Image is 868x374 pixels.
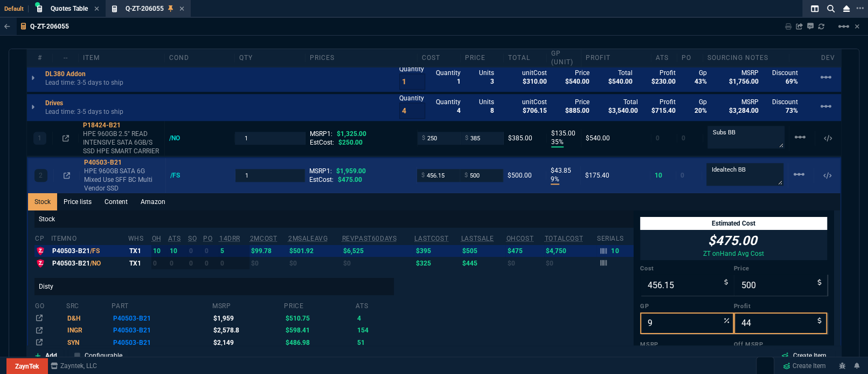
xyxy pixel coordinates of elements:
[640,341,733,349] label: MSRP
[235,53,305,62] div: qty
[586,134,647,142] div: $540.00
[820,71,832,84] mat-icon: Example home icon
[66,324,111,336] td: INGR
[551,175,559,185] p: 9%
[250,235,277,242] abbr: Avg cost of all PO invoices for 2 months
[128,245,151,257] td: TX1
[677,53,703,62] div: PO
[793,168,805,181] mat-icon: Example home icon
[66,337,111,349] td: SYN
[640,217,827,230] div: Estimated Cost
[504,53,547,62] div: Total
[168,245,188,257] td: 10
[63,134,69,142] nx-icon: Open In Opposite Panel
[52,259,126,268] div: P40503-B21
[4,23,10,30] nx-icon: Back to Table
[341,257,414,269] td: $0
[283,312,355,324] td: $510.75
[807,2,823,15] nx-icon: Split Panels
[94,5,99,13] nx-icon: Close Tab
[212,297,283,312] th: msrp
[547,49,581,66] div: GP (unit)
[288,245,342,257] td: $501.92
[794,131,807,144] mat-icon: Example home icon
[506,235,533,242] abbr: Avg Cost of Inventory on-hand
[461,245,506,257] td: $505
[57,193,98,210] a: Price lists
[90,247,100,255] span: /FS
[399,65,425,73] p: Quantity
[305,53,418,62] div: prices
[85,351,122,361] p: Configurable
[45,107,123,116] p: Lead time: 3-5 days to ship
[84,158,161,167] div: P40503-B21
[651,53,677,62] div: ATS
[341,245,414,257] td: $6,525
[734,341,827,349] label: Off MSRP
[168,235,180,242] abbr: Total units in inventory => minus on SO => plus on PO
[551,138,564,147] p: 35%
[355,312,394,324] td: 4
[734,302,827,311] label: Profit
[655,172,662,179] span: 10
[188,257,203,269] td: 0
[337,130,366,138] span: $1,325.00
[83,121,160,130] div: P18424-B21
[51,230,128,245] th: ItemNo
[815,53,841,62] div: dev
[27,53,53,62] div: #
[461,235,494,242] abbr: The last SO Inv price. No time limit. (ignore zeros)
[464,171,468,180] span: $
[508,171,541,180] div: $500.00
[111,337,212,349] td: P40503-B21
[703,249,764,258] p: ZT onHand Avg Cost
[47,361,100,371] a: msbcCompanyName
[544,245,596,257] td: $4,750
[165,53,235,62] div: cond
[111,312,212,324] td: P40503-B21
[338,176,362,183] span: $475.00
[656,134,659,142] span: 0
[34,297,66,312] th: go
[640,264,733,273] label: Cost
[90,260,101,267] span: /NO
[611,247,620,255] p: 10
[30,22,69,31] p: Q-ZT-206055
[418,53,461,62] div: cost
[4,5,29,12] span: Default
[465,134,468,142] span: $
[288,235,328,242] abbr: Avg Sale from SO invoices for 2 months
[212,324,283,336] td: $2,578.8
[212,312,283,324] td: $1,959
[551,129,577,138] p: $135.00
[34,312,394,324] tr: 960GB SATA MU SFF BC MV SSD
[188,245,203,257] td: 0
[111,297,212,312] th: part
[51,5,88,12] span: Quotes Table
[310,130,413,138] div: MSRP1:
[83,130,160,155] p: HPE 960GB 2.5" READ INTENSIVE SATA 6GB/S SSD HPE SMART CARRIER
[38,134,41,142] p: 1
[53,53,79,62] div: --
[249,245,288,257] td: $99.78
[414,257,460,269] td: $325
[249,257,288,269] td: $0
[134,193,172,210] a: Amazon
[219,257,249,269] td: 0
[544,257,596,269] td: $0
[28,193,57,210] a: Stock
[39,171,43,180] p: 2
[45,99,63,107] p: Drives
[283,297,355,312] th: price
[283,337,355,349] td: $486.98
[309,167,412,175] div: MSRP1:
[45,351,57,361] p: Add
[338,139,363,146] span: $250.00
[45,78,123,87] p: Lead time: 3-5 days to ship
[773,349,835,363] a: Create Item
[179,5,184,13] nx-icon: Close Tab
[855,22,859,31] a: Hide Workbench
[421,171,425,180] span: $
[169,134,190,142] div: /NO
[219,245,249,257] td: 5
